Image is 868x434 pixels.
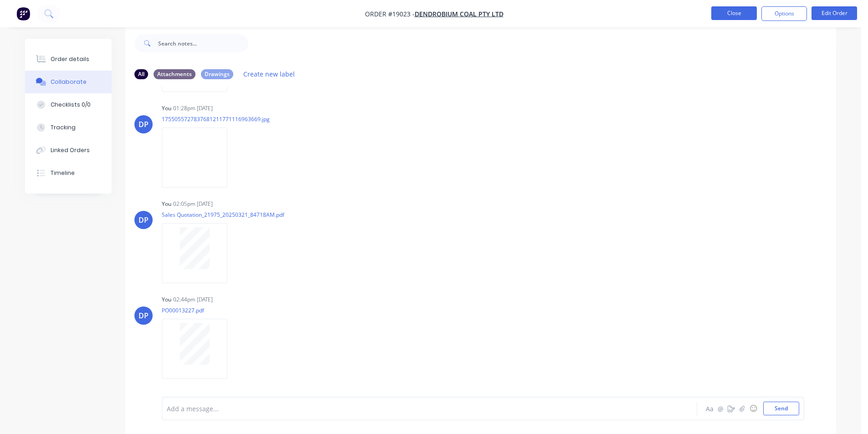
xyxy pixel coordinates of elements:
[239,68,300,80] button: Create new label
[162,200,171,208] div: You
[51,55,89,63] div: Order details
[16,7,30,20] img: Factory
[51,101,91,109] div: Checklists 0/0
[704,403,715,414] button: Aa
[711,6,757,20] button: Close
[173,104,213,112] div: 01:28pm [DATE]
[173,296,213,304] div: 02:44pm [DATE]
[51,123,76,132] div: Tracking
[812,6,857,20] button: Edit Order
[154,69,195,79] div: Attachments
[162,306,236,314] p: PO00013227.pdf
[162,115,270,123] p: 1755055727837681211771116963669.jpg
[134,69,148,79] div: All
[763,402,799,415] button: Send
[25,71,112,93] button: Collaborate
[25,116,112,139] button: Tracking
[761,6,807,21] button: Options
[158,34,248,52] input: Search notes...
[25,48,112,71] button: Order details
[162,296,171,304] div: You
[51,169,75,177] div: Timeline
[25,139,112,162] button: Linked Orders
[748,403,759,414] button: ☺
[51,146,90,154] div: Linked Orders
[173,200,213,208] div: 02:05pm [DATE]
[25,162,112,184] button: Timeline
[162,211,284,219] p: Sales Quotation_21975_20250321_84718AM.pdf
[201,69,233,79] div: Drawings
[365,10,415,18] span: Order #19023 -
[139,119,149,130] div: DP
[715,403,726,414] button: @
[25,93,112,116] button: Checklists 0/0
[415,10,503,18] a: Dendrobium Coal Pty Ltd
[139,214,149,225] div: DP
[51,78,87,86] div: Collaborate
[162,104,171,112] div: You
[139,310,149,321] div: DP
